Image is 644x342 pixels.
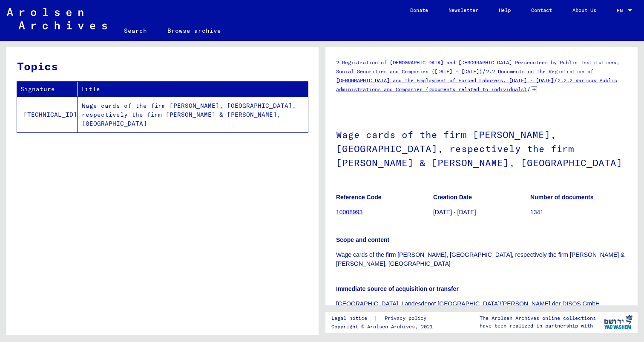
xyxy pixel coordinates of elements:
[378,314,437,323] a: Privacy policy
[530,194,594,201] b: Number of documents
[527,85,531,93] span: /
[336,285,459,292] b: Immediate source of acquisition or transfer
[433,208,530,217] p: [DATE] - [DATE]
[554,76,558,84] span: /
[336,209,362,216] a: 10008993
[331,323,437,331] p: Copyright © Arolsen Archives, 2021
[331,314,374,323] a: Legal notice
[78,82,308,97] th: Title
[336,59,619,75] a: 2 Registration of [DEMOGRAPHIC_DATA] and [DEMOGRAPHIC_DATA] Persecutees by Public Institutions, S...
[602,311,634,333] img: yv_logo.png
[7,8,107,29] img: Arolsen_neg.svg
[480,322,596,330] p: have been realized in partnership with
[336,236,389,243] b: Scope and content
[482,67,486,75] span: /
[78,97,308,132] td: Wage cards of the firm [PERSON_NAME], [GEOGRAPHIC_DATA], respectively the firm [PERSON_NAME] & [P...
[336,250,627,268] p: Wage cards of the firm [PERSON_NAME], [GEOGRAPHIC_DATA], respectively the firm [PERSON_NAME] & [P...
[336,299,627,308] p: [GEOGRAPHIC_DATA], Landesdepot [GEOGRAPHIC_DATA]/[PERSON_NAME] der DISOS GmbH
[336,194,382,201] b: Reference Code
[433,194,472,201] b: Creation Date
[480,314,596,322] p: The Arolsen Archives online collections
[336,115,627,181] h1: Wage cards of the firm [PERSON_NAME], [GEOGRAPHIC_DATA], respectively the firm [PERSON_NAME] & [P...
[17,58,308,75] h3: Topics
[17,97,78,132] td: [TECHNICAL_ID]
[17,82,78,97] th: Signature
[331,314,437,323] div: |
[114,20,157,41] a: Search
[157,20,231,41] a: Browse archive
[617,8,626,14] span: EN
[530,208,627,217] p: 1341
